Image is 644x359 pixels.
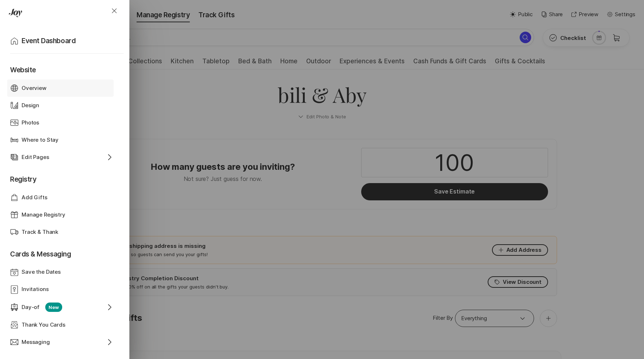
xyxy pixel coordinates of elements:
p: Messaging [22,338,50,346]
p: Website [10,56,116,79]
p: Overview [22,84,46,92]
a: Overview [10,79,116,97]
a: Track & Thank [10,223,116,241]
p: Manage Registry [22,211,65,219]
a: Where to Stay [10,131,116,149]
p: Photos [22,119,39,127]
a: Thank You Cards [10,316,116,333]
p: Event Dashboard [22,36,75,46]
p: Invitations [22,285,49,294]
p: Add Gifts [22,194,47,202]
a: Save the Dates [10,264,116,281]
a: Design [10,97,116,114]
button: Close [101,2,127,19]
p: Design [22,101,39,110]
a: Photos [10,114,116,131]
a: Event Dashboard [10,32,124,50]
p: Cards & Messaging [10,241,116,264]
p: New [45,303,62,312]
p: Track & Thank [22,228,58,236]
a: Invitations [10,281,116,298]
p: Edit Pages [22,153,49,162]
a: Add Gifts [10,189,116,206]
p: Save the Dates [22,268,61,276]
p: Where to Stay [22,136,59,144]
p: Thank You Cards [22,321,65,329]
a: Manage Registry [10,206,116,223]
p: Registry [10,166,116,189]
p: Day-of [22,303,40,312]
